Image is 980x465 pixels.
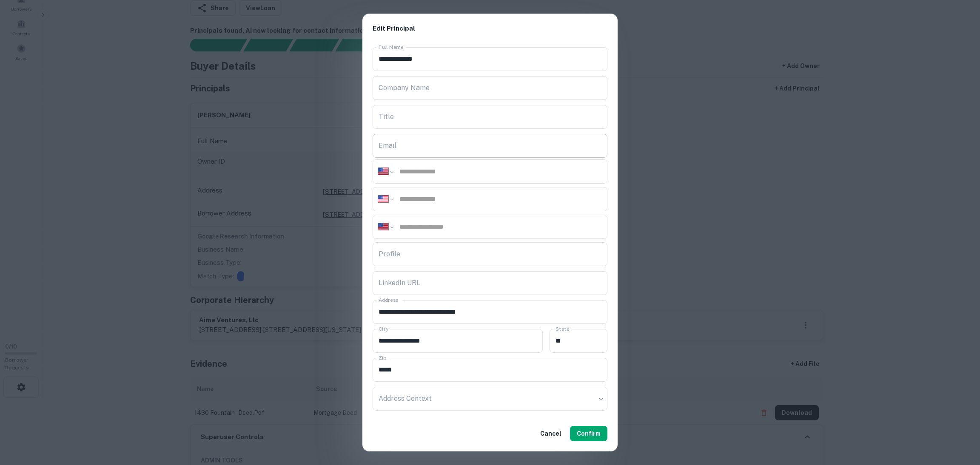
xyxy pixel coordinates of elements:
h2: Edit Principal [362,14,618,44]
label: Address [379,296,398,303]
label: City [379,325,388,332]
label: Full Name [379,43,404,51]
label: Zip [379,354,386,361]
iframe: Chat Widget [937,397,980,438]
button: Cancel [537,426,565,441]
label: State [556,325,569,332]
div: ​ [373,387,607,411]
button: Confirm [570,426,607,441]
